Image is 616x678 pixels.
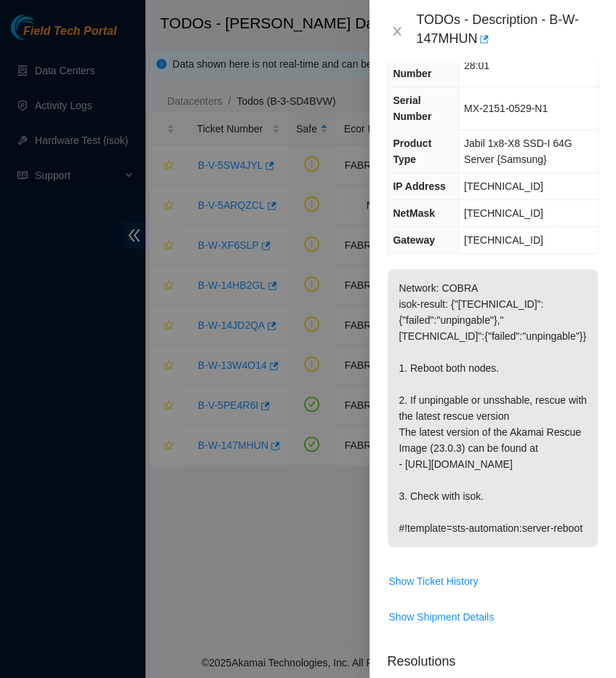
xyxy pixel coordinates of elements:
span: [TECHNICAL_ID] [464,207,543,219]
span: Jabil 1x8-X8 SSD-I 64G Server {Samsung} [464,137,572,165]
span: Gateway [393,234,435,246]
span: Product Type [393,137,431,165]
span: NetMask [393,207,435,219]
button: Close [387,25,407,39]
span: Show Ticket History [388,573,478,589]
span: close [391,25,403,37]
span: Show Shipment Details [388,609,494,625]
span: [TECHNICAL_ID] [464,234,543,246]
span: [TECHNICAL_ID] [464,180,543,192]
span: IP Address [393,180,445,192]
p: Network: COBRA isok-result: {"[TECHNICAL_ID]":{"failed":"unpingable"},"[TECHNICAL_ID]":{"failed":... [388,269,598,547]
button: Show Shipment Details [388,605,495,629]
span: Serial Number [393,95,431,122]
button: Show Ticket History [388,570,479,593]
p: Resolutions [387,640,599,671]
span: 28:01 [464,60,489,71]
span: MX-2151-0529-N1 [464,103,548,114]
div: TODOs - Description - B-W-147MHUN [416,12,599,51]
